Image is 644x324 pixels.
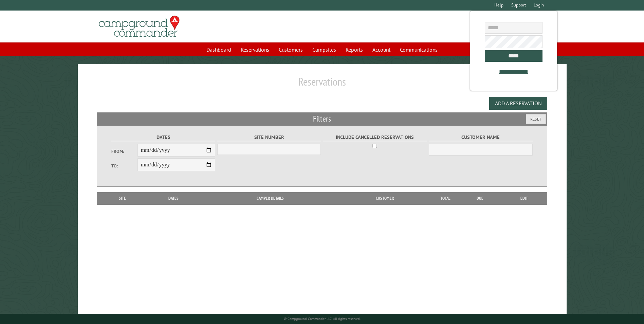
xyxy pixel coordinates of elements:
label: Include Cancelled Reservations [323,133,427,141]
a: Reservations [237,43,273,56]
th: Site [100,192,144,204]
th: Total [431,192,459,204]
small: © Campground Commander LLC. All rights reserved. [284,317,361,321]
label: From: [111,148,137,155]
a: Account [368,43,394,56]
label: Customer Name [429,133,532,141]
h2: Filters [97,112,547,125]
a: Communications [396,43,442,56]
h1: Reservations [97,75,547,94]
a: Customers [275,43,307,56]
a: Campsites [308,43,340,56]
th: Camper Details [203,192,338,204]
img: Campground Commander [97,13,182,40]
a: Dashboard [202,43,235,56]
button: Reset [526,114,546,124]
th: Customer [338,192,431,204]
label: To: [111,163,137,169]
button: Add a Reservation [489,97,547,110]
th: Due [459,192,501,204]
label: Dates [111,133,215,141]
th: Dates [145,192,203,204]
label: Site Number [217,133,321,141]
a: Reports [342,43,367,56]
th: Edit [501,192,547,204]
